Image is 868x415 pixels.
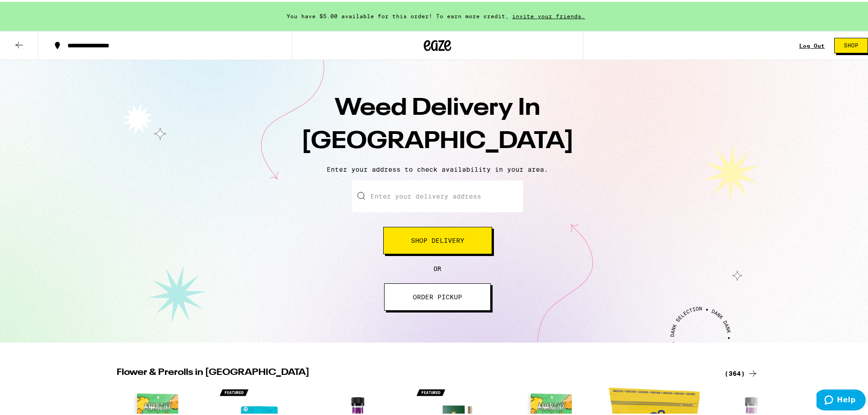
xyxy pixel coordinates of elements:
button: Shop [834,36,868,51]
span: OR [434,263,442,271]
h2: Flower & Prerolls in [GEOGRAPHIC_DATA] [117,366,714,377]
span: Shop Delivery [411,236,464,242]
span: invite your friends. [509,11,588,17]
button: Shop Delivery [383,225,492,252]
span: Shop [844,41,858,46]
p: Enter your address to check availability in your area. [9,164,866,171]
a: (364) [724,366,758,377]
button: ORDER PICKUP [384,282,491,309]
iframe: Opens a widget where you can find more information [817,388,866,410]
div: Log Out [799,41,825,47]
input: Enter your delivery address [352,179,523,210]
span: ORDER PICKUP [413,292,462,298]
span: You have $5.00 available for this order! To earn more credit, [287,11,509,17]
h1: Weed Delivery In [278,90,597,157]
button: Log Out [796,41,827,47]
span: [GEOGRAPHIC_DATA] [301,128,574,152]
